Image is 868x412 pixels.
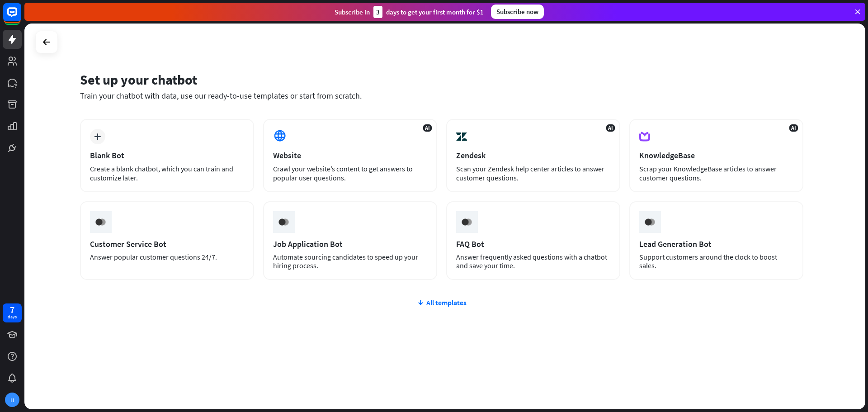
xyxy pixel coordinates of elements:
[8,314,17,320] div: days
[5,393,19,407] div: H
[3,303,22,322] a: 7 days
[373,6,382,18] div: 3
[10,306,14,314] div: 7
[335,6,484,18] div: Subscribe in days to get your first month for $1
[491,5,544,19] div: Subscribe now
